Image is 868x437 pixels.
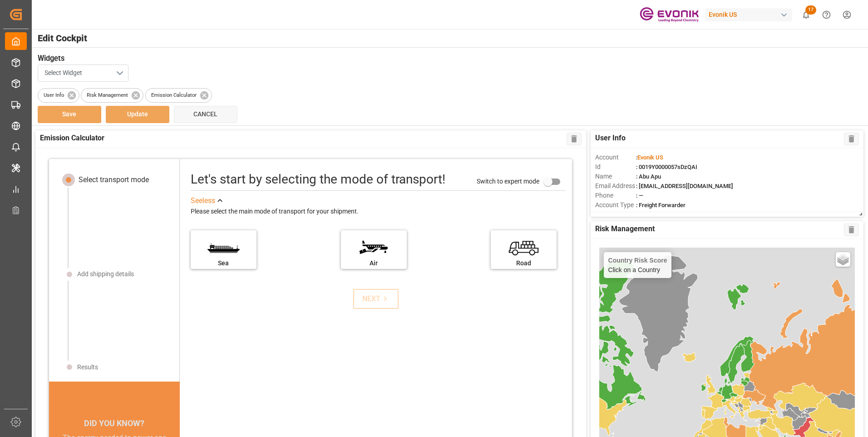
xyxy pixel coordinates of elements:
button: Help Center [816,5,837,25]
span: Select Widget [44,68,82,78]
img: Evonik-brand-mark-Deep-Purple-RGB.jpeg_1700498283.jpeg [640,7,699,23]
span: Risk Management [595,223,655,236]
button: Update [106,106,169,123]
span: User Info [38,91,69,99]
h3: Widgets [38,53,852,65]
button: Save [38,106,101,123]
div: Risk Management [81,88,143,103]
span: Cancel [193,110,217,118]
span: Edit Cockpit [38,31,861,45]
span: Emission Calculator [40,133,104,145]
div: Evonik US [705,8,792,21]
button: show 17 new notifications [796,5,816,25]
span: Risk Management [81,91,133,99]
button: open menu [38,65,128,82]
span: User Info [595,133,626,145]
span: 17 [805,5,816,15]
button: Cancel [174,106,237,123]
span: Emission Calculator [146,91,202,99]
button: Evonik US [705,6,796,23]
div: Emission Calculator [145,88,212,103]
div: User Info [38,88,79,103]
